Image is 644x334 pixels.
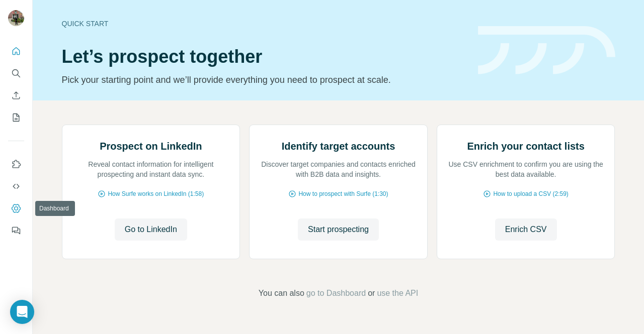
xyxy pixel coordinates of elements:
[308,224,369,236] span: Start prospecting
[8,108,24,127] button: My lists
[377,287,418,299] button: use the API
[298,189,388,198] span: How to prospect with Surfe (1:30)
[495,218,557,241] button: Enrich CSV
[467,139,584,153] h2: Enrich your contact lists
[505,224,547,236] span: Enrich CSV
[493,189,568,198] span: How to upload a CSV (2:59)
[298,218,379,241] button: Start prospecting
[478,26,615,75] img: banner
[8,86,24,104] button: Enrich CSV
[260,159,417,179] p: Discover target companies and contacts enriched with B2B data and insights.
[125,224,177,236] span: Go to LinkedIn
[115,218,187,241] button: Go to LinkedIn
[8,177,24,195] button: Use Surfe API
[282,139,395,153] h2: Identify target accounts
[62,73,466,87] p: Pick your starting point and we’ll provide everything you need to prospect at scale.
[100,139,202,153] h2: Prospect on LinkedIn
[72,159,230,179] p: Reveal contact information for intelligent prospecting and instant data sync.
[8,221,24,240] button: Feedback
[8,10,24,26] img: Avatar
[62,47,466,67] h1: Let’s prospect together
[447,159,605,179] p: Use CSV enrichment to confirm you are using the best data available.
[8,42,24,60] button: Quick start
[259,287,304,299] span: You can also
[368,287,375,299] span: or
[62,19,466,29] div: Quick start
[8,64,24,82] button: Search
[306,287,366,299] button: go to Dashboard
[10,300,34,324] div: Open Intercom Messenger
[8,155,24,173] button: Use Surfe on LinkedIn
[108,189,204,198] span: How Surfe works on LinkedIn (1:58)
[8,199,24,217] button: Dashboard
